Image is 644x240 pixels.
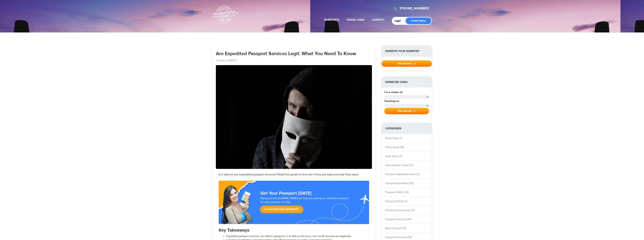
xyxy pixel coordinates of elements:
strong: Categories [382,123,432,134]
label: I'm a citizen of: [384,90,403,94]
a: Passport Services [61] [385,218,411,221]
a: Travel Visas [347,18,364,21]
a: Brazil Visas [1] [385,137,402,140]
a: India Visas [11] [385,155,402,158]
a: Passports [324,18,339,21]
a: Passport Processing [22] [385,209,415,212]
a: New Passport [11] [385,227,406,230]
a: Get Started [382,62,432,65]
a: Check Status [406,17,431,24]
a: Passport Photo [3] [385,200,407,203]
a: [PHONE_NUMBER] [400,6,429,11]
button: Get Started [384,108,429,114]
label: Traveling to: [384,99,399,103]
strong: Get Your Passport [DATE] [260,190,312,196]
li: Posted on [DATE] [216,59,239,63]
img: mask_-_28de80_-_2186b91805bf8f87dc4281b6adbed06c6a56d5ae.jpg [216,65,372,169]
span: Expedited passport services can deliver passports in as little as 24 hours, but not all services ... [226,235,352,238]
a: Passports & [DOMAIN_NAME] [212,6,239,23]
a: Passport Renewal [19] [385,236,412,239]
h1: Are Expedited Passport Services Legit: What You Need To Know [216,51,372,57]
a: Login [395,19,404,22]
a: Passport FAQ's [34] [385,191,409,194]
div: Passports and [DOMAIN_NAME] will help you getting an expedited passport. It's easy, painless and ... [259,197,353,215]
a: Click for Fast Passport [260,206,303,213]
a: International Travel [22] [385,164,413,167]
span: Key Takeaways [219,227,249,233]
a: China Visas [16] [385,146,404,149]
strong: Expedited Visas [382,77,432,87]
a: Passport Application form [6] [385,173,419,176]
strong: Expedite Your Passport [382,46,432,56]
a: Contact [372,18,384,21]
button: Get Started [382,60,432,67]
p: Is it safe to use expedited passport services? Read this guide to find out if they are legit and ... [219,173,369,177]
a: Passport Expediting [10] [385,182,414,185]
